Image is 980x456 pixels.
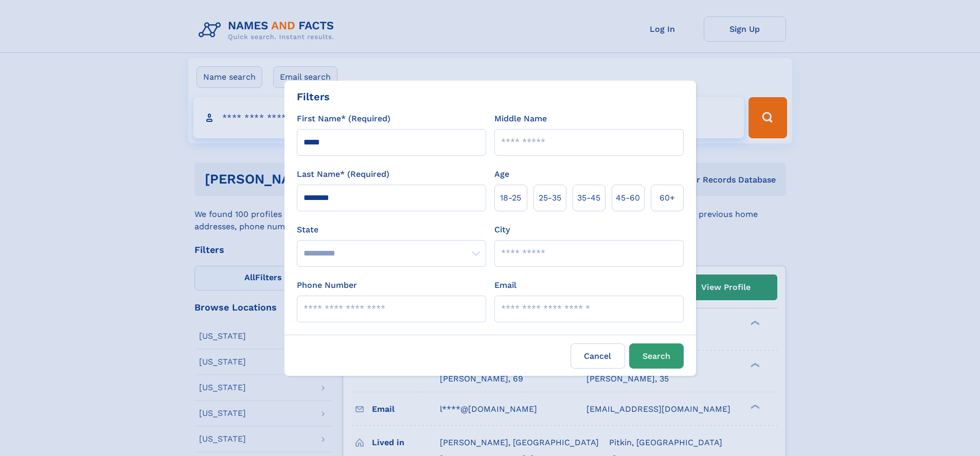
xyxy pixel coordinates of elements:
[494,113,547,125] label: Middle Name
[494,224,510,236] label: City
[494,168,509,180] label: Age
[539,192,561,204] span: 25‑35
[577,192,600,204] span: 35‑45
[297,89,330,104] div: Filters
[629,343,684,369] button: Search
[297,113,390,125] label: First Name* (Required)
[660,192,675,204] span: 60+
[571,343,625,369] label: Cancel
[297,279,357,291] label: Phone Number
[297,224,486,236] label: State
[616,192,640,204] span: 45‑60
[297,168,389,180] label: Last Name* (Required)
[500,192,521,204] span: 18‑25
[494,279,516,291] label: Email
